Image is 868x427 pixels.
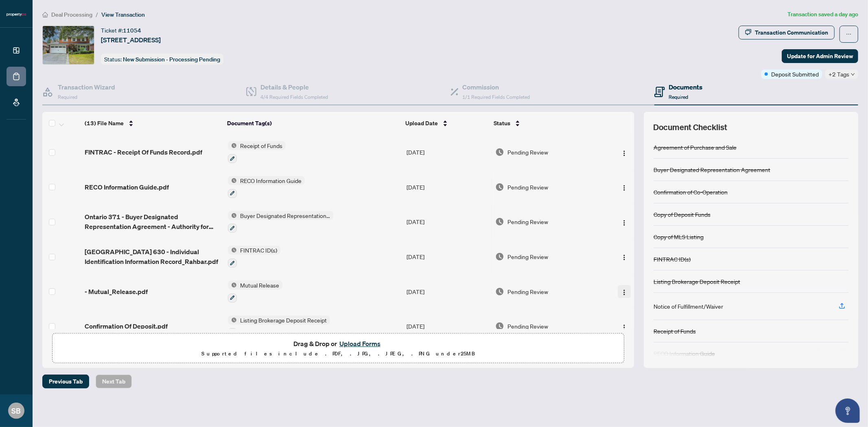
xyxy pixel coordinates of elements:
span: Receipt of Funds [237,141,286,150]
span: 1/1 Required Fields Completed [463,94,530,100]
div: Ticket #: [101,26,141,35]
span: (13) File Name [85,119,124,128]
span: View Transaction [101,11,145,18]
img: Document Status [495,217,504,226]
button: Logo [618,250,631,263]
button: Open asap [835,399,860,423]
button: Logo [618,146,631,159]
span: Pending Review [507,287,548,296]
img: Logo [621,185,627,191]
img: Status Icon [228,176,237,185]
button: Status IconReceipt of Funds [228,141,286,163]
button: Status IconMutual Release [228,281,282,303]
div: Copy of MLS Listing [654,232,704,241]
h4: Details & People [260,82,328,92]
span: Required [669,94,689,100]
span: Pending Review [507,148,548,157]
div: Transaction Communication [755,26,828,39]
button: Update for Admin Review [782,49,858,63]
button: Logo [618,215,631,228]
span: Ontario 371 - Buyer Designated Representation Agreement - Authority for Purchase or Lease.pdf [85,212,221,231]
span: SB [12,405,21,416]
img: IMG-E12378270_1.jpg [43,26,94,64]
img: Logo [621,150,627,157]
span: home [42,12,48,17]
img: Status Icon [228,316,237,325]
td: [DATE] [404,274,492,309]
img: Document Status [495,287,504,296]
span: Listing Brokerage Deposit Receipt [237,316,330,325]
img: logo [7,12,26,17]
td: [DATE] [404,239,492,274]
span: Confirmation Of Deposit.pdf [85,321,168,331]
span: Required [58,94,77,100]
span: Pending Review [507,252,548,261]
span: New Submission - Processing Pending [123,56,220,63]
button: Status IconListing Brokerage Deposit Receipt [228,316,330,338]
span: FINTRAC - Receipt Of Funds Record.pdf [85,147,202,157]
span: 11054 [123,27,141,34]
th: Document Tag(s) [224,112,402,135]
div: Notice of Fulfillment/Waiver [654,302,723,311]
span: Upload Date [405,119,438,128]
button: Transaction Communication [739,26,835,39]
img: Logo [621,254,627,261]
span: Previous Tab [49,375,83,388]
span: Status [494,119,510,128]
th: Status [490,112,601,135]
button: Status IconBuyer Designated Representation Agreement [228,211,333,233]
td: [DATE] [404,135,492,170]
th: (13) File Name [81,112,224,135]
th: Upload Date [402,112,490,135]
button: Status IconFINTRAC ID(s) [228,246,280,268]
span: Pending Review [507,183,548,192]
h4: Transaction Wizard [58,82,115,92]
div: Status: [101,54,223,65]
span: down [851,72,855,76]
span: Buyer Designated Representation Agreement [237,211,333,220]
td: [DATE] [404,309,492,344]
img: Logo [621,289,627,296]
span: RECO Information Guide [237,176,305,185]
div: Receipt of Funds [654,327,696,335]
button: Next Tab [96,375,132,388]
span: ellipsis [846,31,852,37]
img: Document Status [495,322,504,331]
img: Logo [621,324,627,331]
p: Supported files include .PDF, .JPG, .JPEG, .PNG under 25 MB [57,349,619,359]
span: Pending Review [507,217,548,226]
article: Transaction saved a day ago [787,10,858,19]
button: Previous Tab [42,375,89,388]
span: Deposit Submitted [771,70,819,78]
span: 4/4 Required Fields Completed [260,94,328,100]
span: [GEOGRAPHIC_DATA] 630 - Individual Identification Information Record_Rahbar.pdf [85,247,221,266]
button: Logo [618,320,631,333]
span: Drag & Drop or [293,338,383,349]
div: Copy of Deposit Funds [654,210,711,219]
li: / [96,10,98,19]
div: Confirmation of Co-Operation [654,187,728,196]
span: RECO Information Guide.pdf [85,182,169,192]
img: Status Icon [228,281,237,290]
span: Mutual Release [237,281,282,290]
h4: Documents [669,82,703,92]
span: Document Checklist [654,122,728,133]
h4: Commission [463,82,530,92]
button: Upload Forms [337,338,383,349]
span: - Mutual_Release.pdf [85,287,148,296]
img: Status Icon [228,211,237,220]
button: Logo [618,285,631,298]
td: [DATE] [404,170,492,205]
img: Logo [621,220,627,226]
div: Buyer Designated Representation Agreement [654,165,770,174]
div: Listing Brokerage Deposit Receipt [654,277,740,286]
button: Status IconRECO Information Guide [228,176,305,198]
img: Document Status [495,183,504,192]
div: Agreement of Purchase and Sale [654,143,737,152]
span: Update for Admin Review [787,50,853,63]
img: Status Icon [228,246,237,255]
button: Logo [618,181,631,194]
td: [DATE] [404,205,492,240]
img: Document Status [495,148,504,157]
span: Drag & Drop orUpload FormsSupported files include .PDF, .JPG, .JPEG, .PNG under25MB [52,333,624,364]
